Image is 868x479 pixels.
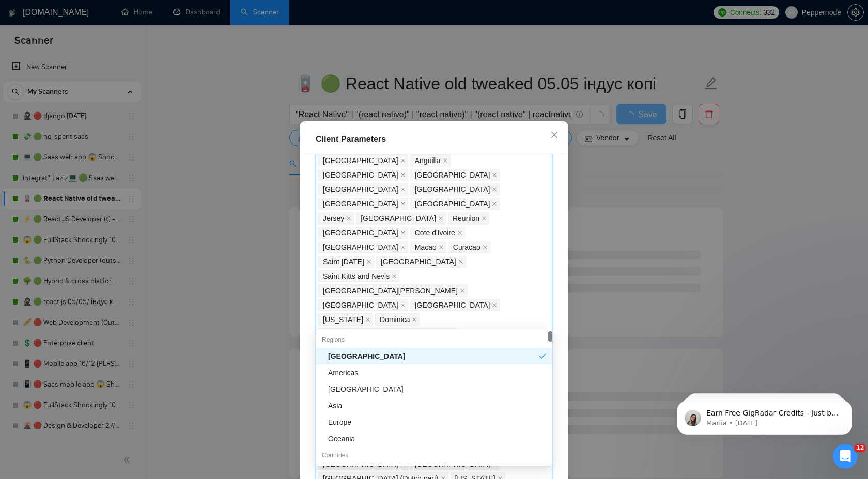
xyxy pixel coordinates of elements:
[323,184,398,195] span: [GEOGRAPHIC_DATA]
[318,198,408,210] span: Cyprus
[316,331,552,348] div: Regions
[453,242,481,253] span: Curacao
[415,227,455,238] span: Cote d'Ivoire
[376,256,466,268] span: Papua New Guinea
[540,121,568,149] button: Close
[323,285,458,296] span: [GEOGRAPHIC_DATA][PERSON_NAME]
[661,379,868,451] iframe: Intercom notifications message
[492,201,497,206] span: close
[318,313,373,326] span: Guam
[323,242,398,253] span: [GEOGRAPHIC_DATA]
[439,245,444,250] span: close
[381,256,456,267] span: [GEOGRAPHIC_DATA]
[316,414,552,430] div: Europe
[410,227,465,239] span: Cote d'Ivoire
[412,317,417,322] span: close
[854,444,866,452] span: 12
[448,241,490,253] span: Curacao
[400,158,406,163] span: close
[323,256,364,267] span: Saint [DATE]
[492,302,497,308] span: close
[539,353,546,360] span: check
[483,245,488,250] span: close
[318,284,468,297] span: Saint Vincent and the Grenadines
[328,433,546,444] div: Oceania
[443,158,448,163] span: close
[328,417,546,428] div: Europe
[410,299,500,311] span: Guadeloupe
[833,444,858,469] iframe: Intercom live chat
[392,274,397,279] span: close
[318,212,354,225] span: Jersey
[318,328,457,340] span: Congo, the Democratic Republic of the
[492,172,497,178] span: close
[458,259,463,264] span: close
[492,187,497,192] span: close
[318,183,408,196] span: Maldives
[316,447,552,464] div: Countries
[366,259,371,264] span: close
[400,302,406,308] span: close
[323,198,398,210] span: [GEOGRAPHIC_DATA]
[318,154,408,167] span: Rwanda
[375,313,420,326] span: Dominica
[323,314,363,325] span: [US_STATE]
[328,350,539,362] div: [GEOGRAPHIC_DATA]
[410,198,500,210] span: Haiti
[400,172,406,178] span: close
[346,216,351,221] span: close
[316,397,552,414] div: Asia
[400,245,406,250] span: close
[316,381,552,397] div: Antarctica
[415,299,490,311] span: [GEOGRAPHIC_DATA]
[323,328,447,340] span: Congo, the Democratic Republic of the
[316,133,552,146] div: Client Parameters
[328,400,546,411] div: Asia
[415,169,490,181] span: [GEOGRAPHIC_DATA]
[316,430,552,447] div: Oceania
[356,212,446,225] span: Fiji
[400,201,406,206] span: close
[316,348,552,364] div: Africa
[415,242,437,253] span: Macao
[460,288,465,293] span: close
[318,256,374,268] span: Saint Lucia
[438,216,443,221] span: close
[550,131,559,139] span: close
[410,241,446,253] span: Macao
[323,155,398,166] span: [GEOGRAPHIC_DATA]
[410,183,500,196] span: Botswana
[323,270,390,282] span: Saint Kitts and Nevis
[400,187,406,192] span: close
[318,227,408,239] span: Antigua and Barbuda
[453,213,479,224] span: Reunion
[448,212,489,225] span: Reunion
[318,270,399,282] span: Saint Kitts and Nevis
[415,184,490,195] span: [GEOGRAPHIC_DATA]
[328,367,546,378] div: Americas
[318,169,408,181] span: Mozambique
[415,198,490,210] span: [GEOGRAPHIC_DATA]
[323,213,344,224] span: Jersey
[415,155,441,166] span: Anguilla
[410,154,451,167] span: Anguilla
[410,169,500,181] span: Senegal
[328,384,546,395] div: [GEOGRAPHIC_DATA]
[365,317,370,322] span: close
[323,169,398,181] span: [GEOGRAPHIC_DATA]
[323,227,398,238] span: [GEOGRAPHIC_DATA]
[318,241,408,253] span: Madagascar
[318,299,408,311] span: Guyana
[323,299,398,311] span: [GEOGRAPHIC_DATA]
[316,364,552,381] div: Americas
[361,213,436,224] span: [GEOGRAPHIC_DATA]
[400,230,406,235] span: close
[457,230,462,235] span: close
[380,314,410,325] span: Dominica
[482,216,487,221] span: close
